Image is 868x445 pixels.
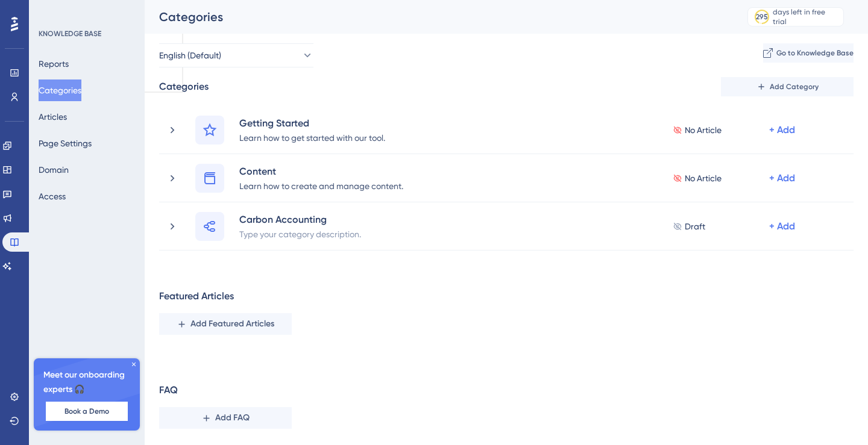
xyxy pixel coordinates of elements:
[39,53,69,75] button: Reports
[239,226,362,241] div: Type your category description.
[756,12,768,22] div: 295
[46,402,128,421] button: Book a Demo
[159,79,209,94] div: Categories
[159,313,292,335] button: Add Featured Articles
[159,48,221,63] span: English (Default)
[769,123,795,137] div: + Add
[685,171,722,185] span: No Article
[64,406,109,416] span: Book a Demo
[39,79,81,101] button: Categories
[721,77,854,96] button: Add Category
[239,212,362,226] div: Carbon Accounting
[39,185,66,207] button: Access
[763,43,854,63] button: Go to Knowledge Base
[159,8,717,25] div: Categories
[773,7,840,26] div: days left in free trial
[39,132,92,154] button: Page Settings
[159,383,178,397] div: FAQ
[159,43,313,67] button: English (Default)
[39,29,101,39] div: KNOWLEDGE BASE
[776,48,854,58] span: Go to Knowledge Base
[239,116,386,130] div: Getting Started
[39,159,69,181] button: Domain
[685,219,705,234] span: Draft
[769,219,795,234] div: + Add
[215,411,250,425] span: Add FAQ
[239,178,404,193] div: Learn how to create and manage content.
[769,171,795,185] div: + Add
[43,368,130,397] span: Meet our onboarding experts 🎧
[159,407,292,429] button: Add FAQ
[39,106,67,128] button: Articles
[190,317,274,331] span: Add Featured Articles
[239,164,404,178] div: Content
[239,130,386,145] div: Learn how to get started with our tool.
[159,289,234,303] div: Featured Articles
[770,82,819,92] span: Add Category
[685,123,722,137] span: No Article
